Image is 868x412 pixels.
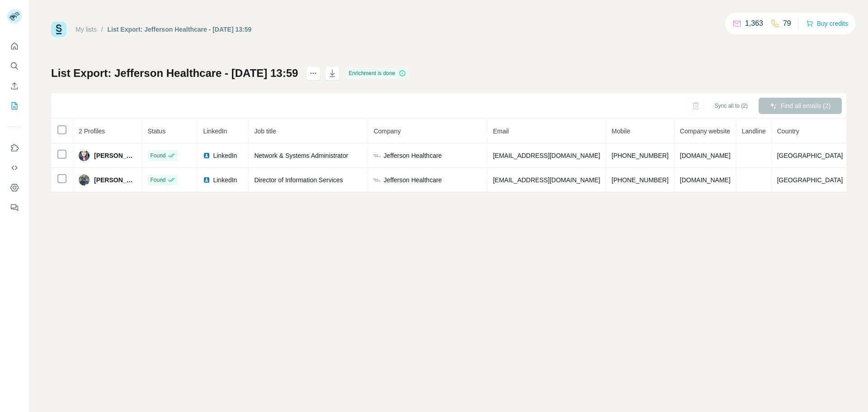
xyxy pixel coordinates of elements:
[742,128,766,135] span: Landline
[715,102,748,110] span: Sync all to (2)
[75,26,97,33] a: My lists
[383,151,442,160] span: Jefferson Healthcare
[254,128,276,135] span: Job title
[777,152,843,159] span: [GEOGRAPHIC_DATA]
[373,152,381,159] img: company-logo
[7,160,22,176] button: Use Surfe API
[203,152,210,159] img: LinkedIn logo
[7,140,22,156] button: Use Surfe on LinkedIn
[203,176,210,184] img: LinkedIn logo
[493,152,600,159] span: [EMAIL_ADDRESS][DOMAIN_NAME]
[680,176,731,184] span: [DOMAIN_NAME]
[150,152,165,160] span: Found
[79,128,105,135] span: 2 Profiles
[680,128,730,135] span: Company website
[806,17,848,30] button: Buy credits
[493,128,509,135] span: Email
[7,199,22,216] button: Feedback
[306,66,321,81] button: actions
[7,180,22,196] button: Dashboard
[373,128,401,135] span: Company
[51,66,298,81] h1: List Export: Jefferson Healthcare - [DATE] 13:59
[108,25,252,34] div: List Export: Jefferson Healthcare - [DATE] 13:59
[777,176,843,184] span: [GEOGRAPHIC_DATA]
[94,151,136,160] span: [PERSON_NAME]
[383,175,442,185] span: Jefferson Healthcare
[150,176,165,184] span: Found
[612,152,669,159] span: [PHONE_NUMBER]
[7,78,22,94] button: Enrich CSV
[708,99,754,113] button: Sync all to (2)
[254,176,343,184] span: Director of Information Services
[203,128,227,135] span: LinkedIn
[213,175,237,185] span: LinkedIn
[254,152,348,159] span: Network & Systems Administrator
[147,128,165,135] span: Status
[51,22,66,37] img: Surfe Logo
[79,175,90,185] img: Avatar
[783,18,791,29] p: 79
[7,38,22,54] button: Quick start
[94,175,136,185] span: [PERSON_NAME]
[612,128,630,135] span: Mobile
[493,176,600,184] span: [EMAIL_ADDRESS][DOMAIN_NAME]
[101,25,103,34] li: /
[612,176,669,184] span: [PHONE_NUMBER]
[373,176,381,184] img: company-logo
[7,98,22,114] button: My lists
[745,18,763,29] p: 1,363
[79,150,90,161] img: Avatar
[213,151,237,160] span: LinkedIn
[777,128,799,135] span: Country
[346,68,409,79] div: Enrichment is done
[680,152,731,159] span: [DOMAIN_NAME]
[7,58,22,74] button: Search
